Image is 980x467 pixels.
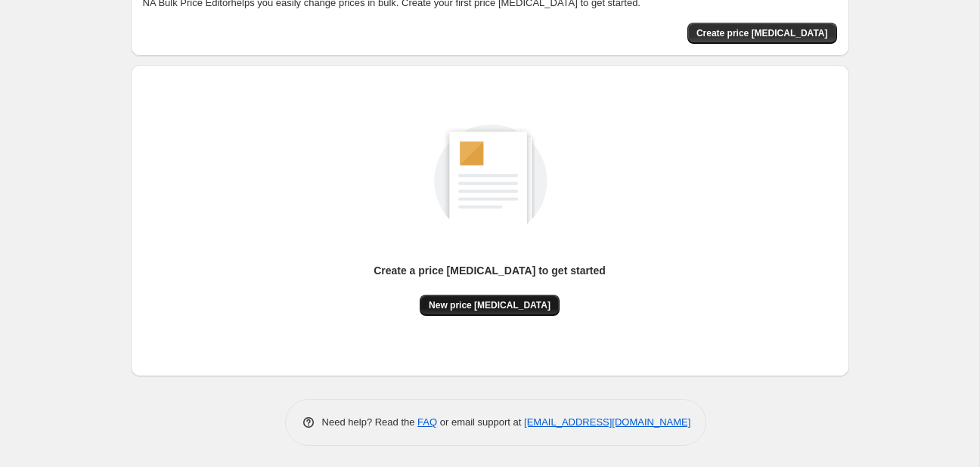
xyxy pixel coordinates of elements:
[420,295,560,316] button: New price [MEDICAL_DATA]
[524,416,690,428] a: [EMAIL_ADDRESS][DOMAIN_NAME]
[696,27,828,39] span: Create price [MEDICAL_DATA]
[687,23,837,44] button: Create price change job
[322,416,418,428] span: Need help? Read the
[374,263,606,278] p: Create a price [MEDICAL_DATA] to get started
[417,416,437,428] a: FAQ
[429,299,550,311] span: New price [MEDICAL_DATA]
[437,416,524,428] span: or email support at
